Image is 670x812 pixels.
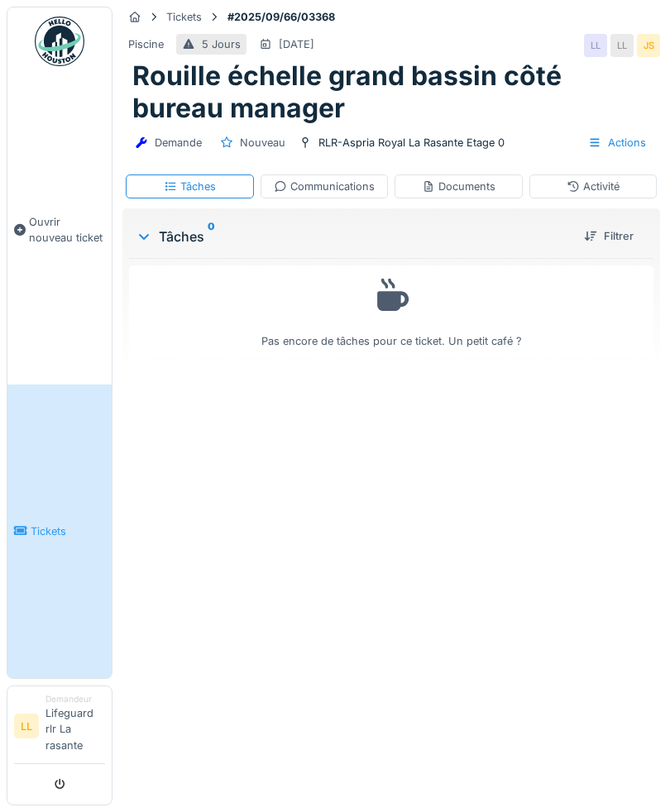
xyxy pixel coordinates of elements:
h1: Rouille échelle grand bassin côté bureau manager [132,60,650,124]
div: LL [584,34,607,57]
strong: #2025/09/66/03368 [221,9,342,25]
div: Tickets [166,9,202,25]
div: RLR-Aspria Royal La Rasante Etage 0 [318,135,505,150]
div: Documents [422,179,495,194]
a: Tickets [7,385,112,678]
div: Communications [274,179,375,194]
img: Badge_color-CXgf-gQk.svg [35,17,84,66]
div: Activité [567,179,620,194]
div: Demande [155,135,202,150]
li: Lifeguard rlr La rasante [45,693,105,760]
div: Demandeur [45,693,105,705]
div: Actions [581,131,653,155]
li: LL [14,714,39,738]
span: Tickets [31,523,105,539]
div: Tâches [136,227,571,246]
div: LL [610,34,634,57]
div: Piscine [128,36,164,52]
span: Ouvrir nouveau ticket [29,214,105,246]
div: JS [637,34,660,57]
div: Nouveau [240,135,285,150]
div: 5 Jours [202,36,241,52]
div: Pas encore de tâches pour ce ticket. Un petit café ? [140,273,643,350]
div: Tâches [164,179,216,194]
div: Filtrer [577,225,640,247]
a: LL DemandeurLifeguard rlr La rasante [14,693,105,764]
div: [DATE] [279,36,314,52]
a: Ouvrir nouveau ticket [7,75,112,385]
sup: 0 [208,227,215,246]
